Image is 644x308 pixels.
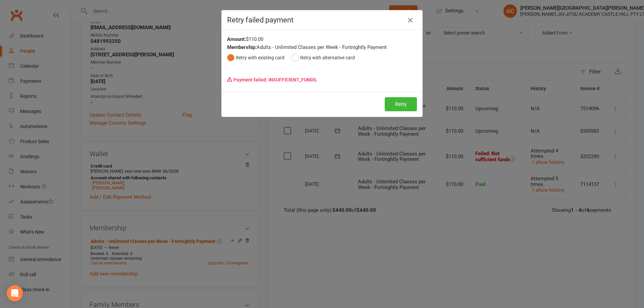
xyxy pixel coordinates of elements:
strong: Amount: [227,36,246,42]
button: Retry with existing card [227,51,284,64]
strong: Membership: [227,44,257,50]
button: Retry [385,97,417,111]
div: Open Intercom Messenger [7,285,23,301]
div: $110.00 [227,35,417,43]
button: Close [405,15,416,25]
button: Retry with alternative card [291,51,355,64]
p: Payment failed: INSUFFICIENT_FUNDS. [227,73,417,86]
h4: Retry failed payment [227,16,417,24]
div: Adults - Unlimited Classes per Week - Fortnightly Payment [227,43,417,51]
